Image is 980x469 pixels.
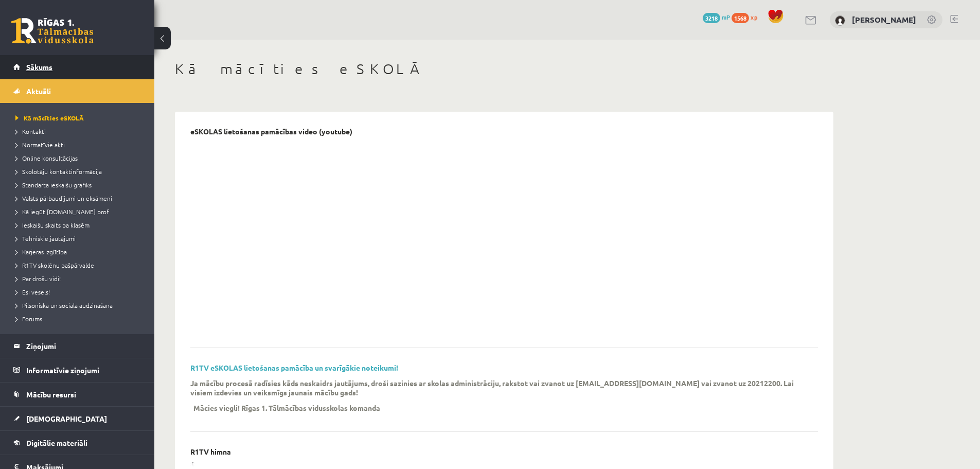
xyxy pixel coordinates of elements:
[15,194,144,203] a: Valsts pārbaudījumi un eksāmeni
[13,79,141,103] a: Aktuāli
[26,414,107,423] span: [DEMOGRAPHIC_DATA]
[26,334,141,358] legend: Ziņojumi
[15,141,65,149] span: Normatīvie akti
[13,55,141,79] a: Sākums
[15,127,144,136] a: Kontakti
[15,167,144,176] a: Skolotāju kontaktinformācija
[13,334,141,358] a: Ziņojumi
[15,234,144,243] a: Tehniskie jautājumi
[175,60,833,78] h1: Kā mācīties eSKOLĀ
[15,181,92,189] span: Standarta ieskaišu grafiks
[15,260,144,270] a: R1TV skolēnu pašpārvalde
[190,378,803,397] p: Ja mācību procesā radīsies kāds neskaidrs jautājums, droši sazinies ar skolas administrāciju, rak...
[15,234,76,242] span: Tehniskie jautājumi
[15,114,84,122] span: Kā mācīties eSKOLĀ
[15,220,144,230] a: Ieskaišu skaits pa klasēm
[26,86,51,96] span: Aktuāli
[15,154,78,162] span: Online konsultācijas
[15,274,144,283] a: Par drošu vidi!
[15,301,144,310] a: Pilsoniskā un sociālā audzināšana
[703,13,730,21] a: 3218 mP
[190,447,231,456] p: R1TV himna
[26,390,76,399] span: Mācību resursi
[15,221,90,229] span: Ieskaišu skaits pa klasēm
[13,431,141,455] a: Digitālie materiāli
[15,153,144,163] a: Online konsultācijas
[15,315,42,323] span: Forums
[13,407,141,430] a: [DEMOGRAPHIC_DATA]
[15,140,144,149] a: Normatīvie akti
[15,180,144,189] a: Standarta ieskaišu grafiks
[703,13,720,23] span: 3218
[15,248,67,256] span: Karjeras izglītība
[15,274,61,283] span: Par drošu vidi!
[193,403,240,412] p: Mācies viegli!
[15,167,102,176] span: Skolotāju kontaktinformācija
[13,358,141,382] a: Informatīvie ziņojumi
[15,287,144,297] a: Esi vesels!
[15,127,46,135] span: Kontakti
[15,194,112,202] span: Valsts pārbaudījumi un eksāmeni
[722,13,730,21] span: mP
[13,383,141,406] a: Mācību resursi
[15,301,113,309] span: Pilsoniskā un sociālā audzināšana
[835,15,845,26] img: Gatis Pormalis
[11,18,94,44] a: Rīgas 1. Tālmācības vidusskola
[732,13,749,23] span: 1568
[15,314,144,323] a: Forums
[26,358,141,382] legend: Informatīvie ziņojumi
[732,13,762,21] a: 1568 xp
[15,288,50,296] span: Esi vesels!
[15,207,144,216] a: Kā iegūt [DOMAIN_NAME] prof
[15,113,144,123] a: Kā mācīties eSKOLĀ
[26,62,52,72] span: Sākums
[15,247,144,256] a: Karjeras izglītība
[852,14,916,25] a: [PERSON_NAME]
[26,438,87,447] span: Digitālie materiāli
[15,207,109,216] span: Kā iegūt [DOMAIN_NAME] prof
[751,13,757,21] span: xp
[15,261,94,269] span: R1TV skolēnu pašpārvalde
[190,127,352,136] p: eSKOLAS lietošanas pamācības video (youtube)
[190,363,398,372] a: R1TV eSKOLAS lietošanas pamācība un svarīgākie noteikumi!
[241,403,380,412] p: Rīgas 1. Tālmācības vidusskolas komanda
